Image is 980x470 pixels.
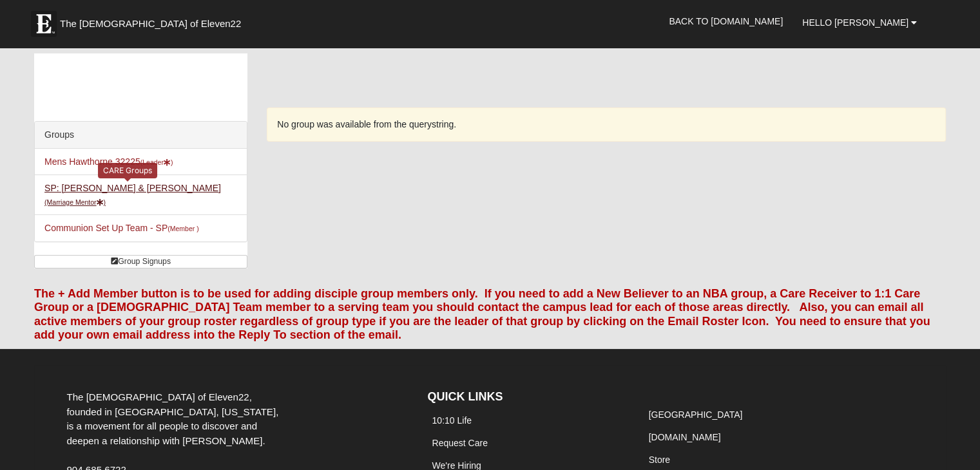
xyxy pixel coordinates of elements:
[659,5,793,37] a: Back to [DOMAIN_NAME]
[427,390,624,404] h4: QUICK LINKS
[140,158,173,166] small: (Leader )
[60,17,241,30] span: The [DEMOGRAPHIC_DATA] of Eleven22
[24,5,282,37] a: The [DEMOGRAPHIC_DATA] of Eleven22
[34,287,930,342] font: The + Add Member button is to be used for adding disciple group members only. If you need to add ...
[35,122,247,149] div: Groups
[44,183,221,207] a: SP: [PERSON_NAME] & [PERSON_NAME](Marriage Mentor)
[44,223,199,233] a: Communion Set Up Team - SP(Member )
[802,17,908,28] span: Hello [PERSON_NAME]
[432,415,472,426] a: 10:10 Life
[34,255,247,268] a: Group Signups
[432,438,487,448] a: Request Care
[649,409,743,420] a: [GEOGRAPHIC_DATA]
[98,163,157,178] div: CARE Groups
[793,6,927,39] a: Hello [PERSON_NAME]
[168,225,198,232] small: (Member )
[267,108,946,142] div: No group was available from the querystring.
[649,432,721,442] a: [DOMAIN_NAME]
[44,198,106,206] small: (Marriage Mentor )
[31,11,57,37] img: Eleven22 logo
[44,156,173,167] a: Mens Hawthorne 32225(Leader)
